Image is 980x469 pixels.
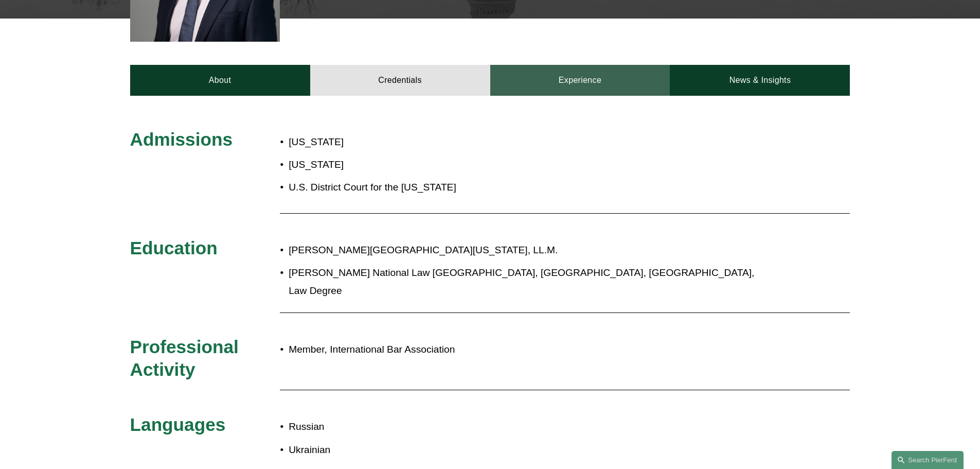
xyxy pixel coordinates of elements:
[289,418,760,436] p: Russian
[670,65,850,96] a: News & Insights
[310,65,490,96] a: Credentials
[289,341,760,359] p: Member, International Bar Association
[130,238,218,258] span: Education
[130,129,233,149] span: Admissions
[892,451,964,469] a: Search this site
[130,65,310,96] a: About
[289,156,550,174] p: [US_STATE]
[289,441,760,459] p: Ukrainian
[130,337,243,379] span: Professional Activity
[289,241,760,259] p: [PERSON_NAME][GEOGRAPHIC_DATA][US_STATE], LL.M.
[289,264,760,300] p: [PERSON_NAME] National Law [GEOGRAPHIC_DATA], [GEOGRAPHIC_DATA], [GEOGRAPHIC_DATA], Law Degree
[289,133,550,151] p: [US_STATE]
[130,414,226,435] span: Languages
[289,179,550,197] p: U.S. District Court for the [US_STATE]
[490,65,670,96] a: Experience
